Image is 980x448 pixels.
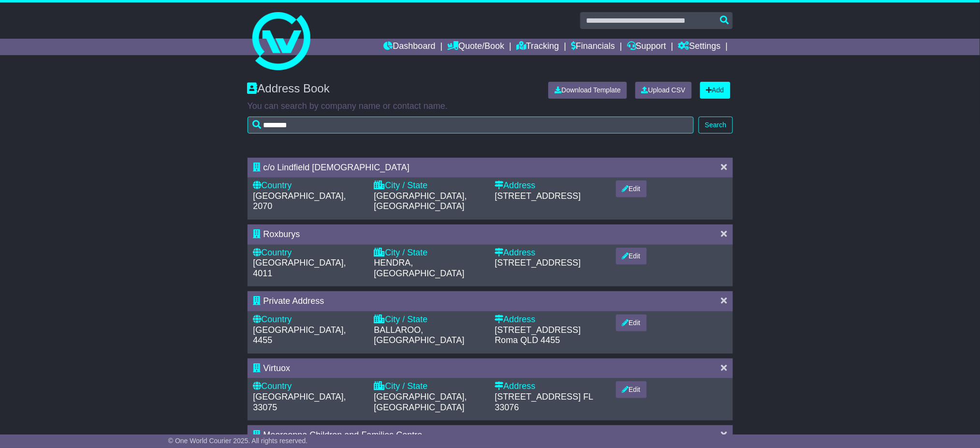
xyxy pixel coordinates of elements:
button: Edit [616,248,647,265]
div: Address Book [243,82,541,99]
span: [STREET_ADDRESS] [495,392,581,402]
div: Address [495,180,606,191]
span: [GEOGRAPHIC_DATA], [GEOGRAPHIC_DATA] [374,191,467,211]
span: Roxburys [263,229,300,239]
a: Settings [678,39,721,55]
a: Upload CSV [635,82,692,99]
div: City / State [374,248,485,258]
span: [GEOGRAPHIC_DATA], 2070 [253,191,346,211]
span: Virtuox [263,363,291,373]
span: [GEOGRAPHIC_DATA], 4455 [253,325,346,345]
button: Edit [616,180,647,197]
span: [STREET_ADDRESS] [495,325,581,335]
span: [GEOGRAPHIC_DATA], 33075 [253,392,346,412]
span: [GEOGRAPHIC_DATA], [GEOGRAPHIC_DATA] [374,392,467,412]
div: Address [495,314,606,325]
span: © One World Courier 2025. All rights reserved. [168,437,308,445]
span: Mooroopna Children and Families Centre [263,430,423,440]
a: Tracking [516,39,559,55]
button: Edit [616,314,647,331]
a: Dashboard [384,39,436,55]
div: Country [253,381,365,392]
div: Country [253,180,365,191]
div: Country [253,248,365,258]
span: c/o Lindfield [DEMOGRAPHIC_DATA] [263,163,410,172]
button: Edit [616,381,647,398]
a: Download Template [548,82,627,99]
span: FL 33076 [495,392,593,412]
div: Address [495,381,606,392]
span: Private Address [263,296,324,306]
div: City / State [374,381,485,392]
span: [STREET_ADDRESS] [495,191,581,201]
div: City / State [374,314,485,325]
a: Quote/Book [447,39,504,55]
a: Financials [571,39,615,55]
div: Country [253,314,365,325]
div: Address [495,248,606,258]
span: [GEOGRAPHIC_DATA], 4011 [253,258,346,278]
span: BALLAROO, [GEOGRAPHIC_DATA] [374,325,465,345]
div: City / State [374,180,485,191]
a: Support [627,39,666,55]
span: Roma QLD 4455 [495,335,560,345]
a: Add [700,82,731,99]
button: Search [699,117,732,134]
p: You can search by company name or contact name. [248,101,733,112]
span: HENDRA, [GEOGRAPHIC_DATA] [374,258,465,278]
span: [STREET_ADDRESS] [495,258,581,268]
